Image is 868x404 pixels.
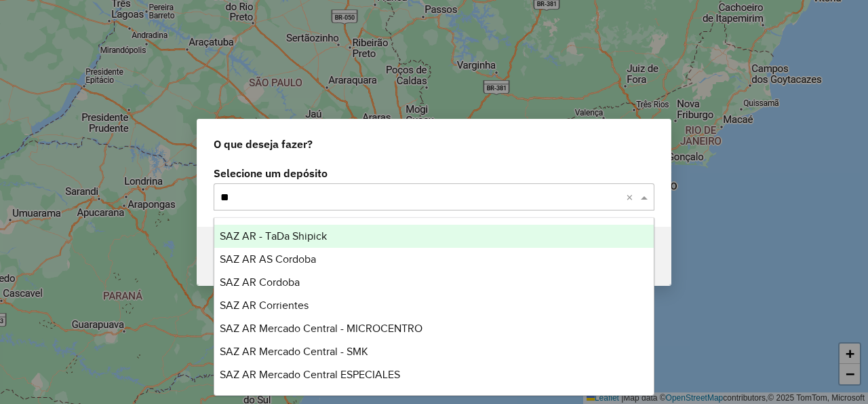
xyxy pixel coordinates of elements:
span: SAZ AR Mercado Central - MICROCENTRO [220,323,422,334]
span: SAZ AR Mercado Central ESPECIALES [220,369,400,380]
ng-dropdown-panel: Options list [214,217,654,396]
span: SAZ AR - TaDa Shipick [220,230,327,242]
span: SAZ AR Mercado Central - SMK [220,346,368,357]
span: SAZ AR Cordoba [220,276,300,288]
span: SAZ AR Corrientes [220,299,309,311]
span: O que deseja fazer? [214,136,313,152]
label: Selecione um depósito [214,165,654,181]
span: Clear all [626,189,637,205]
span: SAZ AR AS Cordoba [220,253,316,265]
